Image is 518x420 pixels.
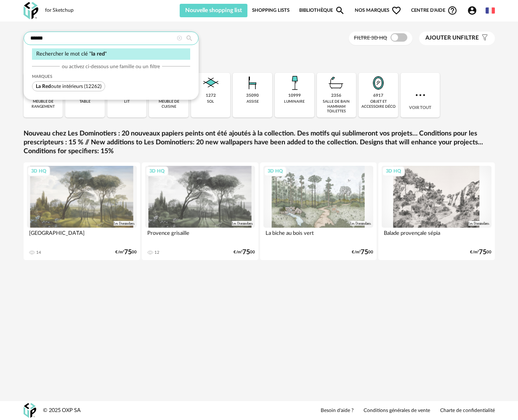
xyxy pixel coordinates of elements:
[352,250,373,255] div: €/m² 00
[27,166,50,177] div: 3D HQ
[145,228,255,245] div: Provence grisaille
[185,8,242,13] span: Nouvelle shopping list
[414,88,427,102] img: more.7b13dc1.svg
[361,250,368,255] span: 75
[115,250,137,255] div: €/m² 00
[419,32,495,45] button: Ajouter unfiltre Filter icon
[24,162,140,260] a: 3D HQ [GEOGRAPHIC_DATA] 14 €/m²7500
[284,73,305,93] img: Luminaire.png
[24,129,495,155] a: Nouveau chez Les Dominotiers : 20 nouveaux papiers peints ont été ajoutés à la collection. Des mo...
[425,35,479,42] span: filtre
[470,250,491,255] div: €/m² 00
[154,250,159,255] div: 12
[180,4,248,17] button: Nouvelle shopping list
[242,73,263,93] img: Assise.png
[234,250,255,255] div: €/m² 00
[373,93,383,98] div: 6917
[486,6,495,15] img: fr
[299,4,345,17] a: BibliothèqueMagnify icon
[43,407,81,414] div: © 2025 OXP SA
[263,228,373,245] div: La biche au bois vert
[247,99,259,104] div: assise
[319,99,354,114] div: salle de bain hammam toilettes
[124,99,130,104] div: lit
[142,162,258,260] a: 3D HQ Provence grisaille 12 €/m²7500
[447,5,457,16] span: Help Circle Outline icon
[425,35,461,41] span: Ajouter un
[335,5,345,16] span: Magnify icon
[151,99,186,109] div: meuble de cuisine
[467,5,481,16] span: Account Circle icon
[201,73,221,93] img: Sol.png
[124,250,132,255] span: 75
[391,5,401,16] span: Heart Outline icon
[354,35,387,40] span: Filtre 3D HQ
[288,93,301,98] div: 10999
[242,250,250,255] span: 75
[45,7,74,14] div: for Sketchup
[252,4,290,17] a: Shopping Lists
[321,407,353,414] a: Besoin d'aide ?
[24,2,38,19] img: OXP
[331,93,341,98] div: 2356
[27,228,137,245] div: [GEOGRAPHIC_DATA]
[146,166,168,177] div: 3D HQ
[36,84,51,89] span: La Red
[440,407,495,414] a: Charte de confidentialité
[26,99,61,109] div: meuble de rangement
[84,84,101,89] span: (12262)
[36,84,83,89] span: oute intérieurs
[260,162,377,260] a: 3D HQ La biche au bois vert €/m²7500
[91,51,105,56] span: la red
[382,228,491,245] div: Balade provençale sépia
[479,35,489,42] span: Filter icon
[326,73,346,93] img: Salle%20de%20bain.png
[36,250,41,255] div: 14
[24,403,36,418] img: OXP
[401,73,440,117] div: Voir tout
[361,99,396,109] div: objet et accessoire déco
[355,4,402,17] span: Nos marques
[32,74,190,79] div: Marques
[411,5,458,16] span: Centre d'aideHelp Circle Outline icon
[206,93,216,98] div: 1272
[368,73,388,93] img: Miroir.png
[264,166,287,177] div: 3D HQ
[382,166,405,177] div: 3D HQ
[80,99,90,104] div: table
[284,99,305,104] div: luminaire
[207,99,214,104] div: sol
[467,5,477,16] span: Account Circle icon
[479,250,486,255] span: 75
[364,407,430,414] a: Conditions générales de vente
[378,162,495,260] a: 3D HQ Balade provençale sépia €/m²7500
[246,93,259,98] div: 35090
[32,48,190,60] div: Rechercher le mot clé " "
[62,63,160,70] span: ou activez ci-dessous une famille ou un filtre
